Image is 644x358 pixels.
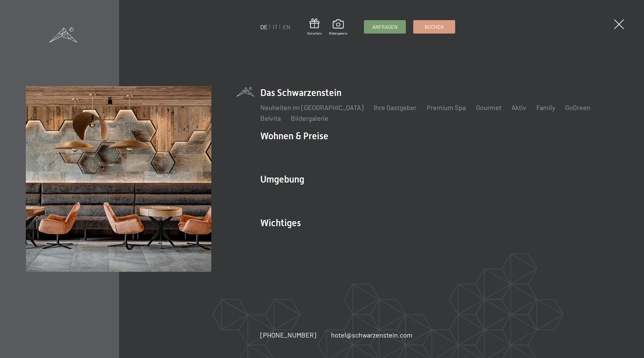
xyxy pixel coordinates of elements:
a: Aktiv [512,103,526,111]
span: Anfragen [372,23,397,31]
a: DE [260,23,268,31]
a: GoGreen [565,103,590,111]
a: Anfragen [364,20,406,33]
a: [PHONE_NUMBER] [260,330,316,340]
a: Family [536,103,555,111]
a: Bildergalerie [291,114,328,122]
a: Gutschein [307,18,322,36]
a: Premium Spa [427,103,466,111]
a: Bildergalerie [329,19,347,36]
a: Buchen [414,20,455,33]
a: EN [283,23,290,31]
span: [PHONE_NUMBER] [260,331,316,339]
a: Ihre Gastgeber [374,103,417,111]
img: Wellnesshotels - Bar - Spieltische - Kinderunterhaltung [26,86,211,272]
a: IT [273,23,278,31]
span: Gutschein [307,31,322,36]
a: Neuheiten im [GEOGRAPHIC_DATA] [260,103,364,111]
a: hotel@schwarzenstein.com [331,330,413,340]
a: Belvita [260,114,281,122]
span: Bildergalerie [329,31,347,36]
a: Gourmet [476,103,501,111]
span: Buchen [425,23,444,31]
